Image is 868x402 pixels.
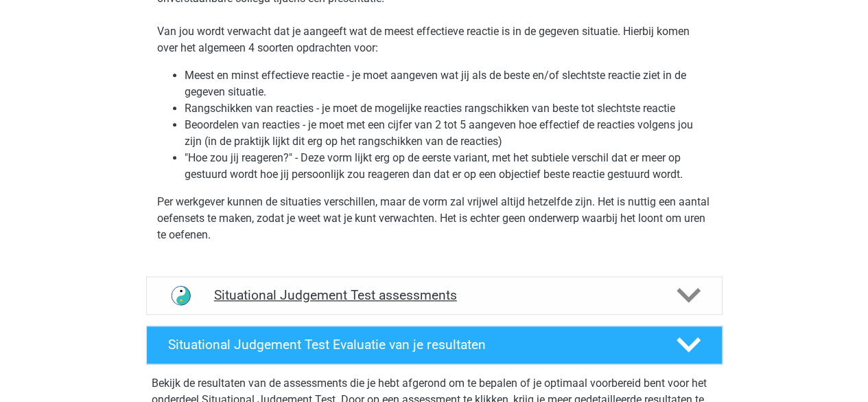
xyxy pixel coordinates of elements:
li: Meest en minst effectieve reactie - je moet aangeven wat jij als de beste en/of slechtste reactie... [185,67,712,100]
a: assessments Situational Judgement Test assessments [141,276,728,315]
li: Rangschikken van reacties - je moet de mogelijke reacties rangschikken van beste tot slechtste re... [185,100,712,117]
h4: Situational Judgement Test Evaluatie van je resultaten [168,337,655,353]
img: situational judgement test assessments [163,278,198,313]
a: Situational Judgement Test Evaluatie van je resultaten [141,326,728,364]
h4: Situational Judgement Test assessments [214,287,655,303]
li: "Hoe zou jij reageren?" - Deze vorm lijkt erg op de eerste variant, met het subtiele verschil dat... [185,150,712,183]
li: Beoordelen van reacties - je moet met een cijfer van 2 tot 5 aangeven hoe effectief de reacties v... [185,117,712,150]
p: Per werkgever kunnen de situaties verschillen, maar de vorm zal vrijwel altijd hetzelfde zijn. He... [157,194,712,243]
